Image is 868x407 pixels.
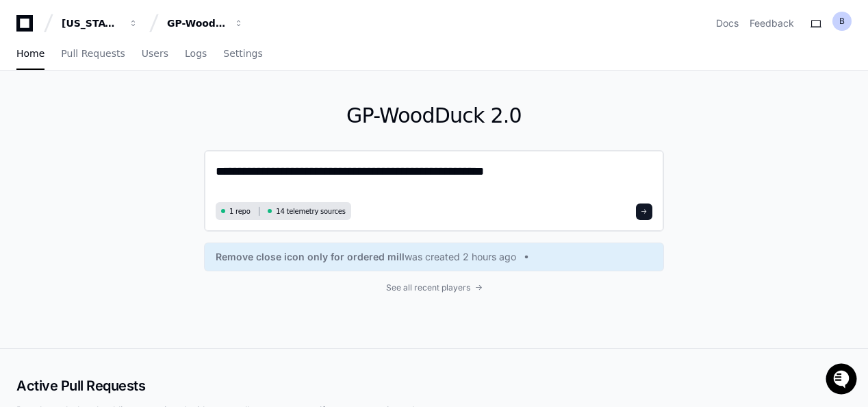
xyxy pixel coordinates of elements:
[16,38,44,70] a: Home
[14,14,41,41] img: PlayerZero
[14,102,38,127] img: 1736555170064-99ba0984-63c1-480f-8ee9-699278ef63ed
[750,16,794,30] button: Feedback
[136,144,166,154] span: Pylon
[56,11,144,36] button: [US_STATE] Pacific
[223,49,262,58] span: Settings
[386,282,470,293] span: See all recent players
[47,116,173,127] div: We're available if you need us!
[405,250,516,264] span: was created 2 hours ago
[229,206,251,217] span: 1 repo
[16,49,44,58] span: Home
[61,38,125,70] a: Pull Requests
[839,16,845,27] h1: B
[142,38,168,70] a: Users
[223,38,262,70] a: Settings
[61,49,125,58] span: Pull Requests
[142,49,168,58] span: Users
[204,103,664,128] h1: GP-WoodDuck 2.0
[233,106,249,123] button: Start new chat
[167,16,226,30] div: GP-WoodDuck 2.0
[185,49,207,58] span: Logs
[14,55,249,77] div: Welcome
[204,282,664,293] a: See all recent players
[185,38,207,70] a: Logs
[716,16,739,30] a: Docs
[62,16,120,30] div: [US_STATE] Pacific
[216,250,652,264] a: Remove close icon only for ordered millwas created 2 hours ago
[276,206,345,217] span: 14 telemetry sources
[824,362,861,399] iframe: Open customer support
[97,143,166,154] a: Powered byPylon
[216,250,405,264] span: Remove close icon only for ordered mill
[47,102,225,116] div: Start new chat
[16,376,852,395] h2: Active Pull Requests
[162,11,249,36] button: GP-WoodDuck 2.0
[832,12,852,31] button: B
